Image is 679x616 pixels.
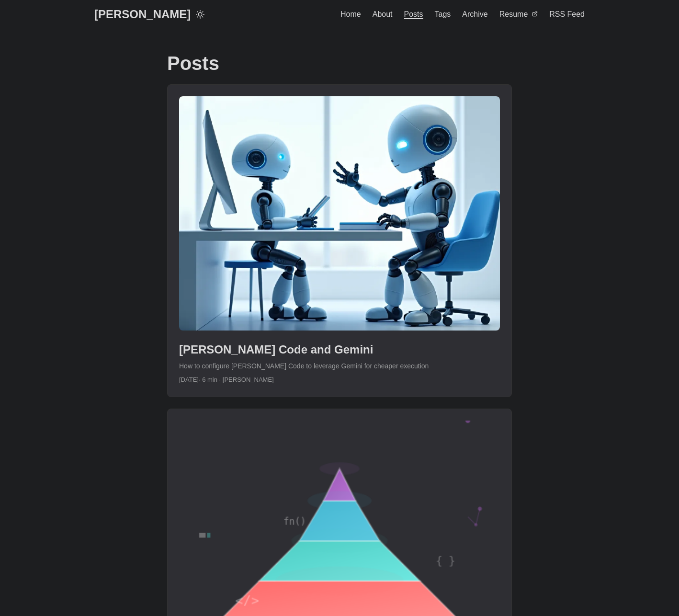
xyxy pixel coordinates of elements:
[373,10,393,18] span: About
[168,85,511,397] a: post link to Claude Code and Gemini
[462,10,487,18] span: Archive
[549,10,585,18] span: RSS Feed
[340,10,361,18] span: Home
[404,10,423,19] span: Posts
[435,10,451,18] span: Tags
[499,10,528,18] span: Resume
[167,52,512,75] h1: Posts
